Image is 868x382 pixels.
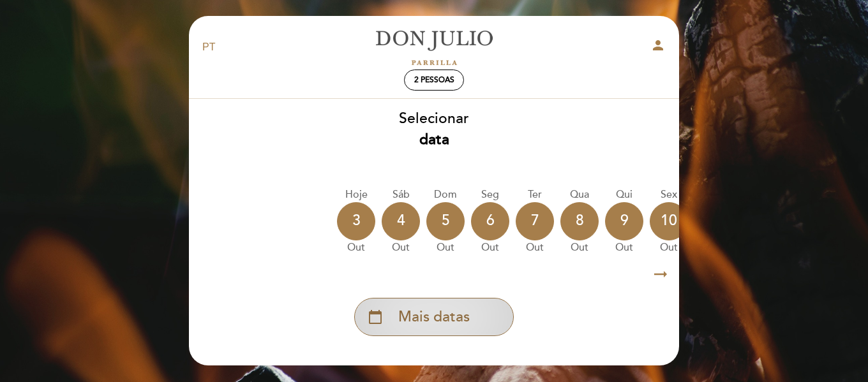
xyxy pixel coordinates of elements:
div: out [382,240,420,255]
div: out [650,240,688,255]
div: Qua [560,187,599,202]
div: Hoje [337,187,375,202]
div: Sáb [382,187,420,202]
i: calendar_today [368,306,383,328]
span: 2 pessoas [414,75,454,85]
div: out [337,240,375,255]
div: Ter [516,187,554,202]
div: out [426,240,465,255]
div: 8 [560,202,599,240]
a: [PERSON_NAME] [354,30,514,65]
div: 6 [471,202,509,240]
div: out [471,240,509,255]
div: 5 [426,202,465,240]
b: data [419,131,449,149]
div: 4 [382,202,420,240]
span: Mais datas [398,307,470,328]
div: 10 [650,202,688,240]
i: person [650,38,666,53]
div: 7 [516,202,554,240]
div: 9 [605,202,643,240]
button: person [650,38,666,57]
div: out [516,240,554,255]
div: Qui [605,187,643,202]
div: out [605,240,643,255]
i: arrow_right_alt [651,261,670,288]
div: Selecionar [188,108,680,151]
div: Sex [650,187,688,202]
div: out [560,240,599,255]
div: 3 [337,202,375,240]
div: Seg [471,187,509,202]
div: Dom [426,187,465,202]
